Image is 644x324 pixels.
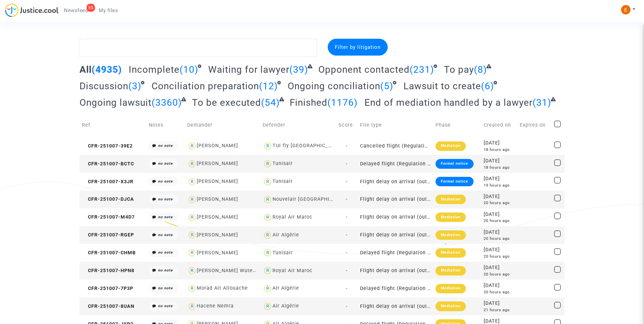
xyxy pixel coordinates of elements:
td: File type [358,113,433,137]
div: [PERSON_NAME] Wutezi Ilofo [197,268,270,273]
i: no note [158,286,173,290]
td: Flight delay on arrival (outside of EU - Montreal Convention) [358,191,433,208]
td: Phase [433,113,481,137]
i: no note [158,143,173,148]
img: icon-user.svg [187,177,197,187]
i: no note [158,197,173,201]
div: [PERSON_NAME] [197,179,238,184]
td: Score [336,113,358,137]
div: [DATE] [484,157,515,165]
img: icon-user.svg [187,213,197,222]
span: Ongoing lawsuit [79,97,152,108]
div: [PERSON_NAME] [197,161,238,166]
i: no note [158,233,173,237]
div: Formal notice [436,159,474,168]
div: Air Algérie [272,232,299,238]
span: - [346,303,348,309]
img: ACg8ocIeiFvHKe4dA5oeRFd_CiCnuxWUEc1A2wYhRJE3TTWt=s96-c [621,5,631,14]
div: [DATE] [484,264,515,271]
div: Formal notice [436,177,474,186]
span: CFR-251007-CHMB [82,250,136,256]
img: icon-user.svg [187,195,197,204]
div: 19 hours ago [484,183,515,188]
img: icon-user.svg [263,284,272,293]
img: icon-user.svg [263,230,272,240]
span: CFR-251007-39E2 [82,143,133,149]
i: no note [158,304,173,308]
span: (231) [410,64,434,75]
div: 20 hours ago [484,254,515,259]
div: Morad Ait Allouache [197,285,248,291]
div: [DATE] [484,139,515,147]
div: Mediation [436,284,466,293]
div: Nouvelair [GEOGRAPHIC_DATA] [272,196,350,202]
span: To pay [444,64,474,75]
div: TUI fly [GEOGRAPHIC_DATA] [272,143,343,149]
span: - [346,286,348,291]
span: CFR-251007-7P3P [82,286,133,291]
span: - [346,232,348,238]
img: icon-user.svg [263,177,272,187]
span: - [346,161,348,167]
span: Discussion [79,80,128,92]
span: - [346,250,348,256]
td: Cancelled flight (Regulation EC 261/2004) [358,137,433,155]
div: Air Algérie [272,303,299,309]
img: jc-logo.svg [5,3,59,17]
div: [DATE] [484,229,515,236]
i: no note [158,250,173,255]
img: icon-user.svg [187,248,197,258]
div: Hacene Nemra [197,303,234,309]
td: Created on [481,113,517,137]
div: Royal Air Maroc [272,268,313,273]
span: (54) [261,97,280,108]
img: icon-user.svg [187,141,197,151]
img: icon-user.svg [187,266,197,276]
div: [DATE] [484,300,515,307]
span: Ongoing conciliation [288,80,380,92]
span: (8) [474,64,487,75]
div: [DATE] [484,193,515,200]
div: [DATE] [484,211,515,218]
div: [DATE] [484,175,515,183]
a: 55Newsfeed [59,5,93,15]
span: CFR-251007-BCTC [82,161,134,167]
div: [PERSON_NAME] [197,232,238,238]
img: icon-user.svg [263,195,272,204]
i: no note [158,179,173,184]
span: Newsfeed [64,7,88,13]
span: Waiting for lawyer [208,64,289,75]
img: icon-user.svg [187,301,197,311]
span: CFR-251007-8UAN [82,303,134,309]
div: Mediation [436,195,466,204]
span: CFR-251007-X3JR [82,179,133,185]
td: Delayed flight (Regulation EC 261/2004) [358,155,433,173]
span: Incomplete [129,64,180,75]
div: 18 hours ago [484,147,515,153]
div: Mediation [436,230,466,240]
span: CFR-251007-DJCA [82,196,134,202]
td: Flight delay on arrival (outside of EU - Montreal Convention) [358,226,433,244]
td: Flight delay on arrival (outside of EU - Montreal Convention) [358,173,433,191]
div: 20 hours ago [484,200,515,206]
div: [DATE] [484,282,515,289]
span: - [346,268,348,273]
div: 20 hours ago [484,236,515,241]
img: icon-user.svg [187,284,197,293]
div: 18 hours ago [484,165,515,170]
span: All [79,64,92,75]
img: icon-user.svg [187,230,197,240]
span: To be executed [192,97,261,108]
img: icon-user.svg [263,266,272,276]
span: (4935) [92,64,122,75]
span: - [346,196,348,202]
div: 20 hours ago [484,271,515,277]
td: Delayed flight (Regulation EC 261/2004) [358,280,433,297]
td: Ref. [79,113,147,137]
div: Mediation [436,266,466,276]
div: [PERSON_NAME] [197,250,238,256]
div: 21 hours ago [484,307,515,313]
span: Finished [290,97,327,108]
span: CFR-251007-HPN8 [82,268,134,273]
div: Mediation [436,141,466,151]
